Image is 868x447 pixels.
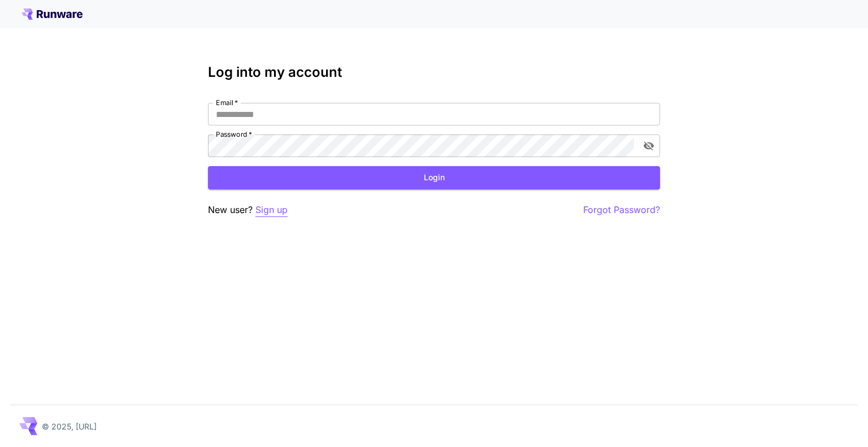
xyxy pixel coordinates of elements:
[208,166,660,189] button: Login
[216,129,252,139] label: Password
[42,420,97,432] p: © 2025, [URL]
[208,64,660,80] h3: Log into my account
[208,203,288,217] p: New user?
[255,203,288,217] button: Sign up
[583,203,660,217] button: Forgot Password?
[216,98,238,107] label: Email
[639,136,659,156] button: toggle password visibility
